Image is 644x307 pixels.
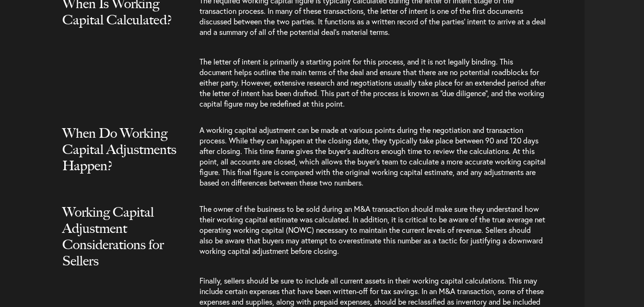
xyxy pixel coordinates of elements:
span: The owner of the business to be sold during an M&A transaction should make sure they understand h... [199,204,545,256]
h2: Working Capital Adjustment Considerations for Sellers [62,204,179,288]
h2: When Do Working Capital Adjustments Happen? [62,125,179,193]
span: The letter of intent is primarily a starting point for this process, and it is not legally bindin... [199,56,546,109]
span: A working capital adjustment can be made at various points during the negotiation and transaction... [199,125,546,187]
